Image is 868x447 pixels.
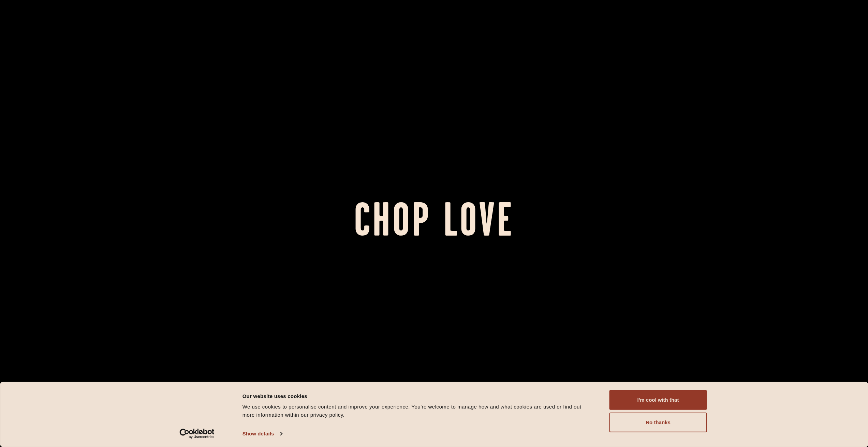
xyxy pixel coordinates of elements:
a: Usercentrics Cookiebot - opens in a new window [167,429,227,439]
div: Our website uses cookies [242,392,594,400]
button: I'm cool with that [609,390,707,410]
button: No thanks [609,413,707,432]
a: Show details [242,429,282,439]
div: We use cookies to personalise content and improve your experience. You're welcome to manage how a... [242,403,594,419]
